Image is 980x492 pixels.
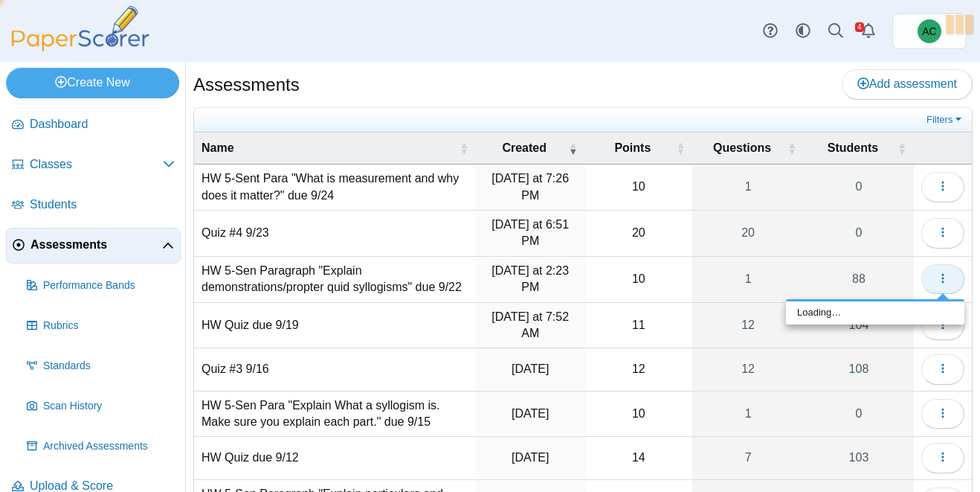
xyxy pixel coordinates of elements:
a: 0 [804,211,914,256]
span: Assessments [30,237,162,253]
td: HW Quiz due 9/19 [194,303,476,349]
span: Questions [700,140,784,156]
a: Filters [923,112,968,127]
span: Archived Assessments [43,439,175,454]
td: 20 [585,211,693,257]
span: Students [811,140,894,156]
a: 104 [804,303,914,348]
time: Sep 11, 2025 at 10:43 AM [512,407,549,420]
span: Classes [30,156,163,173]
a: Classes [6,147,181,183]
div: Loading… [786,301,964,324]
time: Sep 16, 2025 at 7:53 AM [512,362,549,375]
a: Add assessment [842,69,973,99]
a: Create New [6,68,179,98]
td: HW 5-Sen Para "Explain What a syllogism is. Make sure you explain each part." due 9/15 [194,392,476,438]
td: HW 5-Sen Paragraph "Explain demonstrations/propter quid syllogisms" due 9/22 [194,257,476,303]
h1: Assessments [193,72,300,98]
td: Quiz #4 9/23 [194,211,476,257]
span: Performance Bands [43,278,175,293]
td: 10 [585,164,693,211]
td: 11 [585,303,693,349]
td: 14 [585,437,693,479]
a: 12 [692,303,804,348]
span: Add assessment [857,77,957,90]
td: 10 [585,392,693,438]
span: Students [30,197,175,213]
span: Name : Activate to sort [460,141,468,156]
span: Dashboard [30,116,175,132]
time: Sep 22, 2025 at 7:26 PM [491,172,569,201]
span: Created : Activate to remove sorting [569,141,578,156]
span: Rubrics [43,319,175,333]
span: Scan History [43,399,175,414]
span: Points : Activate to sort [676,141,685,156]
span: Students : Activate to sort [897,141,906,156]
time: Sep 22, 2025 at 6:51 PM [491,218,569,247]
td: Quiz #3 9/16 [194,348,476,391]
a: 103 [804,437,914,479]
time: Sep 18, 2025 at 2:23 PM [491,264,569,293]
a: 1 [692,164,804,210]
a: 1 [692,392,804,437]
a: 0 [804,392,914,437]
a: Assessments [6,228,181,263]
span: Name [202,140,457,156]
a: 7 [692,437,804,479]
a: 12 [692,348,804,390]
span: Created [483,140,566,156]
a: Alerts [852,15,885,48]
a: Performance Bands [21,268,181,304]
span: Andrew Christman [922,26,936,36]
td: HW 5-Sent Para "What is measurement and why does it matter?" due 9/24 [194,164,476,211]
td: 12 [585,348,693,391]
a: 108 [804,348,914,390]
span: Points [593,140,674,156]
span: Andrew Christman [918,19,941,43]
a: Archived Assessments [21,429,181,464]
time: Sep 11, 2025 at 7:41 AM [512,451,549,464]
a: 0 [804,164,914,210]
a: Andrew Christman [892,13,967,49]
td: HW Quiz due 9/12 [194,437,476,479]
time: Sep 18, 2025 at 7:52 AM [491,310,569,339]
a: 1 [692,257,804,302]
a: PaperScorer [6,41,155,54]
a: Scan History [21,389,181,424]
a: 88 [804,257,914,302]
a: 20 [692,211,804,256]
a: Dashboard [6,107,181,143]
span: Standards [43,359,175,374]
img: PaperScorer [6,6,155,51]
a: Standards [21,348,181,384]
td: 10 [585,257,693,303]
a: Students [6,188,181,223]
a: Rubrics [21,308,181,344]
span: Questions : Activate to sort [787,141,796,156]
